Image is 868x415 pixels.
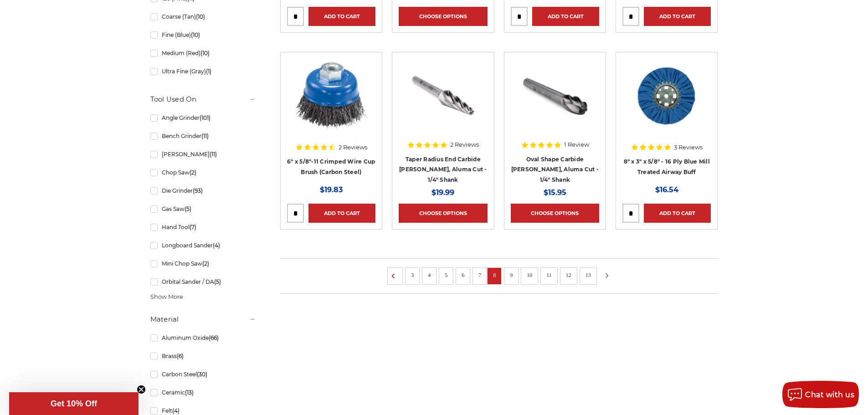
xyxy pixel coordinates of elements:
[213,242,220,249] span: (4)
[150,384,256,400] a: Ceramic
[511,59,599,147] a: SE-3NF oval/egg shape carbide burr 1/4" shank
[524,270,535,280] a: 10
[408,270,417,280] a: 3
[782,381,859,408] button: Chat with us
[563,270,575,280] a: 12
[209,334,219,341] span: (66)
[150,237,256,253] a: Longboard Sander
[193,187,203,194] span: (93)
[197,371,207,378] span: (30)
[564,142,589,148] span: 1 Review
[214,278,221,285] span: (5)
[399,7,487,26] a: Choose Options
[150,183,256,199] a: Die Grinder
[308,204,375,223] a: Add to Cart
[622,59,711,147] a: blue mill treated 8 inch airway buffing wheel
[339,144,367,150] span: 2 Reviews
[450,142,479,148] span: 2 Reviews
[519,59,591,132] img: SE-3NF oval/egg shape carbide burr 1/4" shank
[185,389,194,396] span: (13)
[210,151,217,158] span: (11)
[458,270,467,280] a: 6
[150,63,256,79] a: Ultra Fine (Gray)
[507,270,516,280] a: 9
[177,353,184,359] span: (6)
[805,390,854,399] span: Chat with us
[644,204,711,223] a: Add to Cart
[624,158,710,175] a: 8" x 3" x 5/8" - 16 Ply Blue Mill Treated Airway Buff
[200,114,211,121] span: (101)
[295,59,368,132] img: 6" x 5/8"-11 Crimped Wire Cup Brush (Carbon Steel)
[9,392,139,415] div: Get 10% OffClose teaser
[674,144,703,150] span: 3 Reviews
[150,110,256,126] a: Angle Grinder
[644,7,711,26] a: Add to Cart
[320,185,343,194] span: $19.83
[150,164,256,180] a: Chop Saw
[511,204,599,223] a: Choose Options
[287,158,375,175] a: 6" x 5/8"-11 Crimped Wire Cup Brush (Carbon Steel)
[490,270,499,280] a: 8
[532,7,599,26] a: Add to Cart
[150,330,256,346] a: Aluminum Oxide
[150,314,256,325] h5: Material
[150,256,256,272] a: Mini Chop Saw
[206,68,211,75] span: (1)
[511,156,599,183] a: Oval Shape Carbide [PERSON_NAME], Aluma Cut - 1/4" Shank
[201,133,209,139] span: (11)
[406,59,479,132] img: SL-3NF taper radius shape carbide burr 1/4" shank
[202,260,209,267] span: (2)
[287,59,375,147] a: 6" x 5/8"-11 Crimped Wire Cup Brush (Carbon Steel)
[172,407,180,414] span: (4)
[190,169,196,176] span: (2)
[150,366,256,382] a: Carbon Steel
[150,128,256,144] a: Bench Grinder
[137,385,146,394] button: Close teaser
[308,7,375,26] a: Add to Cart
[543,270,555,280] a: 11
[150,94,256,105] h5: Tool Used On
[150,27,256,43] a: Fine (Blue)
[150,45,256,61] a: Medium (Red)
[431,188,454,197] span: $19.99
[185,205,191,212] span: (5)
[191,31,200,38] span: (10)
[475,270,484,280] a: 7
[196,13,205,20] span: (10)
[150,201,256,217] a: Gas Saw
[190,224,196,231] span: (7)
[200,50,210,56] span: (10)
[630,59,703,132] img: blue mill treated 8 inch airway buffing wheel
[655,185,678,194] span: $16.54
[150,219,256,235] a: Hand Tool
[150,348,256,364] a: Brass
[544,188,566,197] span: $15.95
[425,270,434,280] a: 4
[399,59,487,147] a: SL-3NF taper radius shape carbide burr 1/4" shank
[582,270,594,280] a: 13
[399,156,487,183] a: Taper Radius End Carbide [PERSON_NAME], Aluma Cut - 1/4" Shank
[150,292,183,302] span: Show More
[399,204,487,223] a: Choose Options
[51,399,97,408] span: Get 10% Off
[150,274,256,290] a: Orbital Sander / DA
[150,146,256,162] a: [PERSON_NAME]
[442,270,451,280] a: 5
[150,9,256,25] a: Coarse (Tan)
